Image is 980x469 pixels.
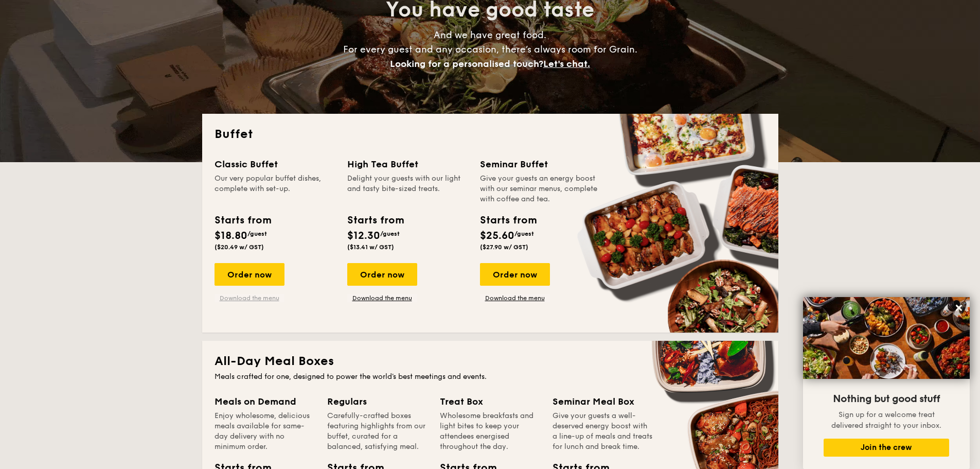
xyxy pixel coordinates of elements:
[514,230,534,237] span: /guest
[215,213,271,228] div: Starts from
[347,173,468,204] div: Delight your guests with our light and tasty bite-sized treats.
[215,394,315,409] div: Meals on Demand
[215,126,766,143] h2: Buffet
[833,393,940,405] span: Nothing but good stuff
[347,157,468,171] div: High Tea Buffet
[215,372,766,382] div: Meals crafted for one, designed to power the world's best meetings and events.
[347,230,380,242] span: $12.30
[347,213,403,228] div: Starts from
[215,263,284,286] div: Order now
[803,297,970,379] img: DSC07876-Edit02-Large.jpeg
[380,230,400,237] span: /guest
[831,410,941,430] span: Sign up for a welcome treat delivered straight to your inbox.
[480,263,550,286] div: Order now
[390,58,543,70] span: Looking for a personalised touch?
[553,394,653,409] div: Seminar Meal Box
[480,157,600,171] div: Seminar Buffet
[247,230,267,237] span: /guest
[951,300,967,316] button: Close
[215,157,335,171] div: Classic Buffet
[215,411,315,452] div: Enjoy wholesome, delicious meals available for same-day delivery with no minimum order.
[347,294,417,302] a: Download the menu
[440,394,540,409] div: Treat Box
[347,263,417,286] div: Order now
[543,58,590,70] span: Let's chat.
[480,230,514,242] span: $25.60
[327,394,427,409] div: Regulars
[215,353,766,370] h2: All-Day Meal Boxes
[553,411,653,452] div: Give your guests a well-deserved energy boost with a line-up of meals and treats for lunch and br...
[215,230,247,242] span: $18.80
[215,294,284,302] a: Download the menu
[824,439,949,457] button: Join the crew
[480,213,536,228] div: Starts from
[327,411,427,452] div: Carefully-crafted boxes featuring highlights from our buffet, curated for a balanced, satisfying ...
[480,173,600,204] div: Give your guests an energy boost with our seminar menus, complete with coffee and tea.
[480,294,550,302] a: Download the menu
[347,244,394,251] span: ($13.41 w/ GST)
[215,173,335,204] div: Our very popular buffet dishes, complete with set-up.
[440,411,540,452] div: Wholesome breakfasts and light bites to keep your attendees energised throughout the day.
[480,244,528,251] span: ($27.90 w/ GST)
[343,29,637,70] span: And we have great food. For every guest and any occasion, there’s always room for Grain.
[215,244,264,251] span: ($20.49 w/ GST)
